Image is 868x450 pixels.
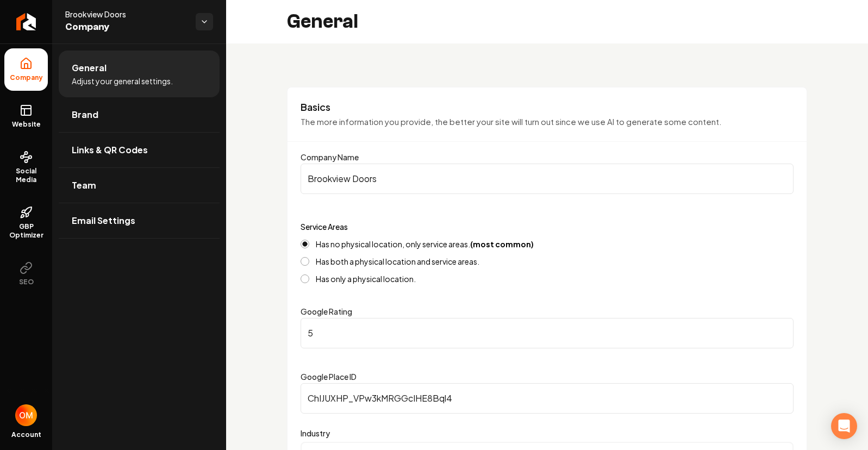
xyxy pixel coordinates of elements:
a: Links & QR Codes [59,133,220,167]
a: Email Settings [59,203,220,238]
h2: General [287,11,358,33]
strong: (most common) [470,239,534,249]
span: Brookview Doors [65,9,187,20]
a: Social Media [4,142,48,193]
input: Google Rating [301,318,794,348]
a: Brand [59,97,220,132]
label: Has no physical location, only service areas. [316,240,534,248]
span: Website [8,120,45,129]
span: Email Settings [72,214,135,227]
img: Omar Molai [15,404,37,426]
span: Links & QR Codes [72,143,148,157]
input: Company Name [301,164,794,194]
span: GBP Optimizer [4,222,48,240]
span: Brand [72,108,98,121]
div: Open Intercom Messenger [831,413,857,439]
p: The more information you provide, the better your site will turn out since we use AI to generate ... [301,116,794,128]
label: Has only a physical location. [316,275,416,283]
label: Service Areas [301,222,348,232]
span: General [72,61,107,74]
span: Adjust your general settings. [72,76,173,86]
label: Has both a physical location and service areas. [316,258,479,265]
span: Company [65,20,187,35]
span: SEO [15,278,38,286]
input: Google Place ID [301,383,794,414]
span: Account [11,430,41,439]
a: Website [4,95,48,137]
button: Open user button [15,404,37,426]
span: Team [72,179,96,192]
span: Social Media [4,167,48,184]
button: SEO [4,253,48,295]
label: Company Name [301,152,359,162]
img: Rebolt Logo [16,13,36,30]
label: Google Place ID [301,372,357,382]
a: Team [59,168,220,203]
label: Google Rating [301,307,352,316]
a: GBP Optimizer [4,197,48,248]
label: Industry [301,427,794,440]
h3: Basics [301,101,794,114]
span: Company [5,73,47,82]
